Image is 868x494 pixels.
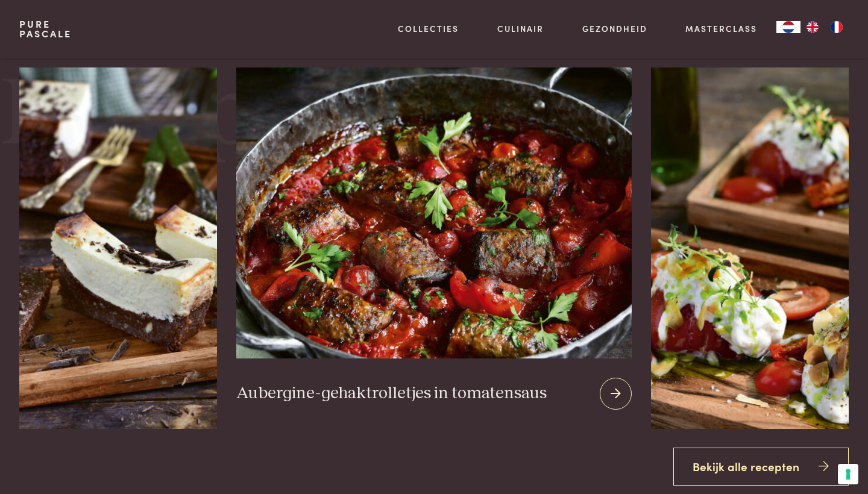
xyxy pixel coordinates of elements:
a: Aubergine-gehaktrolletjes in tomatensaus Aubergine-gehaktrolletjes in tomatensaus [236,67,632,429]
div: Language [776,21,800,33]
h3: Aubergine-gehaktrolletjes in tomatensaus [236,383,547,404]
a: NL [776,21,800,33]
aside: Language selected: Nederlands [776,21,849,33]
img: Gare gekoelde tomaat met stracciatella [651,67,849,429]
img: Brownie-cheesecake [19,67,217,429]
a: Collecties [398,22,459,35]
button: Uw voorkeuren voor toestemming voor trackingtechnologieën [838,464,858,484]
ul: Language list [800,21,849,33]
a: PurePascale [19,19,72,39]
a: Bekijk alle recepten [673,448,849,486]
a: FR [825,21,849,33]
a: EN [800,21,825,33]
img: Aubergine-gehaktrolletjes in tomatensaus [236,67,632,358]
a: Masterclass [685,22,757,35]
a: Culinair [497,22,544,35]
a: Gezondheid [582,22,647,35]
